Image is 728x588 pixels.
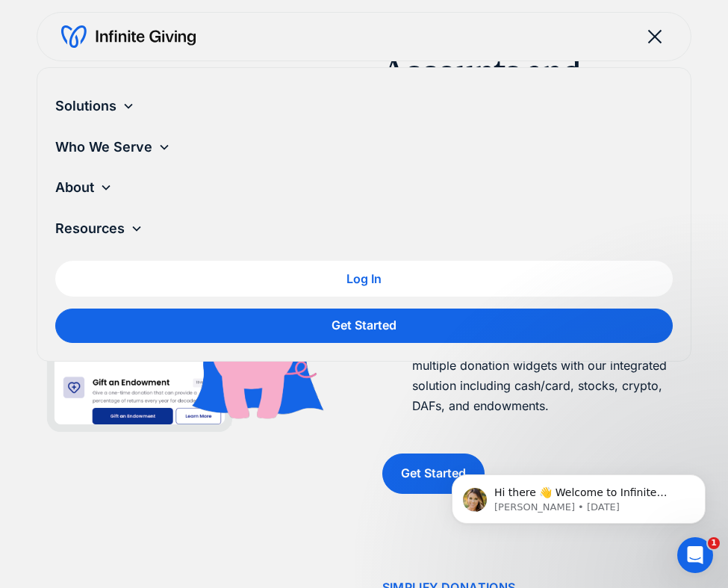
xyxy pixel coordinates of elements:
div: Who We Serve [55,127,673,168]
a: Log In [55,261,673,297]
iframe: Intercom live chat [677,537,713,573]
div: Log In [67,273,662,285]
div: Solutions [55,86,673,127]
div: Solutions [55,95,116,118]
div: Resources [55,208,673,250]
div: About [55,176,94,199]
div: About [55,167,673,208]
div: Resources [55,217,125,241]
a: Get Started [55,309,673,342]
div: Who We Serve [55,136,152,159]
a: home [61,25,196,49]
div: menu [637,19,667,55]
iframe: Intercom notifications message [429,443,728,548]
span: 1 [708,537,720,549]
